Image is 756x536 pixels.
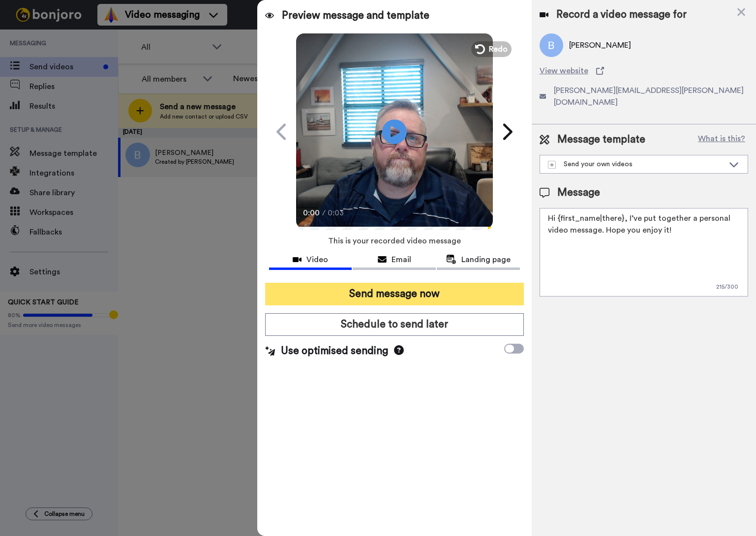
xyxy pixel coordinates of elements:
[540,65,748,77] a: View website
[265,283,524,305] button: Send message now
[265,313,524,336] button: Schedule to send later
[392,254,411,266] span: Email
[548,159,724,169] div: Send your own videos
[695,132,748,147] button: What is this?
[548,161,556,169] img: demo-template.svg
[43,38,170,47] p: Message from James, sent 2w ago
[461,254,511,266] span: Landing page
[328,230,461,252] span: This is your recorded video message
[540,208,748,297] textarea: Hi {first_name|there}, I’ve put together a personal video message. Hope you enjoy it!
[22,30,38,45] img: Profile image for James
[306,254,328,266] span: Video
[557,132,645,147] span: Message template
[281,344,388,358] span: Use optimised sending
[554,85,748,108] span: [PERSON_NAME][EMAIL_ADDRESS][PERSON_NAME][DOMAIN_NAME]
[540,65,588,77] span: View website
[557,185,600,200] span: Message
[328,207,345,219] span: 0:03
[43,28,170,38] p: Hi [PERSON_NAME], ​ Want to boost your Bonjoro view rates? Here's our help doc to assist with exa...
[322,207,326,219] span: /
[303,207,320,219] span: 0:00
[15,21,182,53] div: message notification from James, 2w ago. Hi Jon, ​ Want to boost your Bonjoro view rates? Here's ...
